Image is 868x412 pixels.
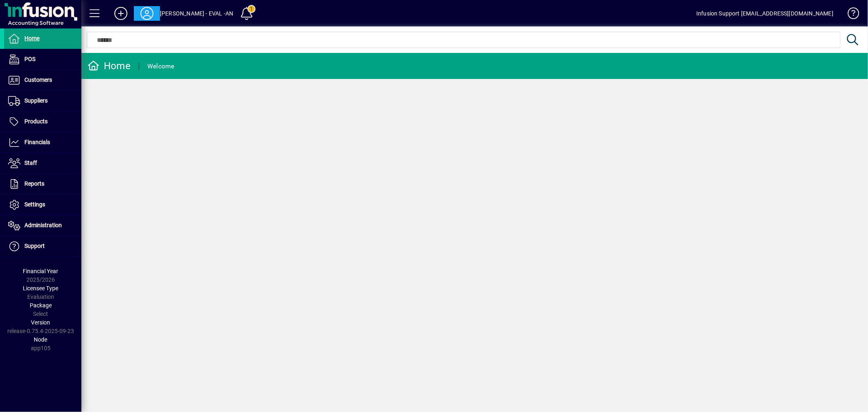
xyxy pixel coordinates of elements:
[24,180,44,187] span: Reports
[4,91,81,111] a: Suppliers
[4,215,81,236] a: Administration
[24,77,52,83] span: Customers
[24,160,37,166] span: Staff
[24,35,39,42] span: Home
[4,195,81,215] a: Settings
[23,285,59,291] span: Licensee Type
[108,6,134,21] button: Add
[31,319,50,326] span: Version
[24,243,45,249] span: Support
[24,201,45,208] span: Settings
[696,7,833,20] div: Infusion Support [EMAIL_ADDRESS][DOMAIN_NAME]
[4,132,81,153] a: Financials
[34,336,48,343] span: Node
[23,268,59,274] span: Financial Year
[4,153,81,173] a: Staff
[24,139,50,145] span: Financials
[24,56,35,62] span: POS
[4,174,81,194] a: Reports
[87,59,131,72] div: Home
[4,49,81,70] a: POS
[4,112,81,132] a: Products
[30,302,52,309] span: Package
[4,70,81,90] a: Customers
[24,97,48,104] span: Suppliers
[134,6,160,21] button: Profile
[160,7,233,20] div: [PERSON_NAME] - EVAL -AN
[842,2,858,28] a: Knowledge Base
[24,118,48,125] span: Products
[24,222,62,228] span: Administration
[4,236,81,256] a: Support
